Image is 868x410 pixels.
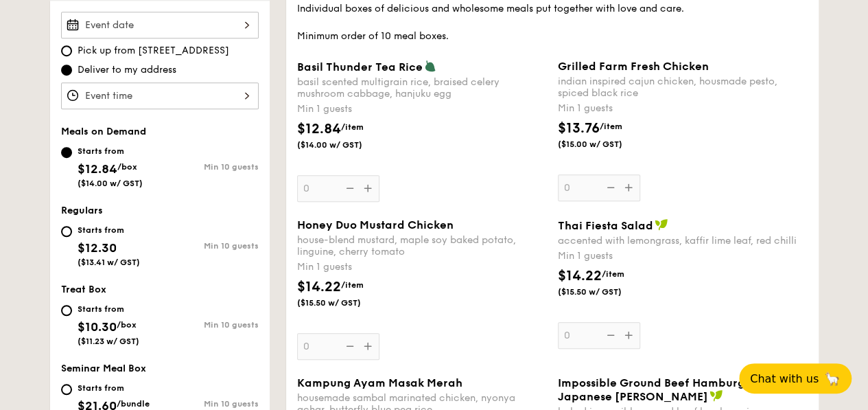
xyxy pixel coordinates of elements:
div: Min 10 guests [160,241,259,251]
span: /item [341,122,364,132]
span: /box [117,320,137,330]
span: /item [341,280,364,290]
span: /bundle [117,399,150,409]
span: Basil Thunder Tea Rice [297,60,423,73]
img: icon-vegan.f8ff3823.svg [709,389,723,402]
div: Min 10 guests [160,162,259,172]
span: Treat Box [61,284,106,295]
span: /box [117,162,137,172]
span: Seminar Meal Box [61,363,146,374]
span: Meals on Demand [61,126,146,137]
input: Event date [61,12,259,38]
span: ($11.23 w/ GST) [78,337,139,346]
button: Chat with us🦙 [739,363,852,394]
span: $14.22 [297,279,341,295]
span: Honey Duo Mustard Chicken [297,218,454,231]
span: $14.22 [558,268,602,284]
input: Starts from$12.84/box($14.00 w/ GST)Min 10 guests [61,147,72,158]
div: Starts from [78,304,139,315]
span: $12.30 [78,240,117,255]
div: Starts from [78,225,140,236]
div: Starts from [78,383,150,394]
div: indian inspired cajun chicken, housmade pesto, spiced black rice [558,76,808,99]
span: ($15.50 w/ GST) [558,286,651,297]
div: Min 1 guests [297,260,547,274]
span: $13.76 [558,120,600,137]
div: house-blend mustard, maple soy baked potato, linguine, cherry tomato [297,234,547,258]
div: Min 10 guests [160,320,259,330]
img: icon-vegetarian.fe4039eb.svg [424,60,436,72]
span: 🦙 [824,371,841,387]
div: Min 10 guests [160,399,259,409]
span: Pick up from [STREET_ADDRESS] [78,44,229,58]
span: ($14.00 w/ GST) [297,139,390,150]
div: basil scented multigrain rice, braised celery mushroom cabbage, hanjuku egg [297,76,547,100]
input: Deliver to my address [61,65,72,76]
input: Event time [61,82,259,109]
div: accented with lemongrass, kaffir lime leaf, red chilli [558,235,808,247]
input: Starts from$10.30/box($11.23 w/ GST)Min 10 guests [61,305,72,316]
span: Grilled Farm Fresh Chicken [558,60,709,73]
span: $12.84 [297,121,341,137]
span: ($15.00 w/ GST) [558,139,651,150]
div: Min 1 guests [558,249,808,263]
img: icon-vegan.f8ff3823.svg [655,218,668,231]
div: Starts from [78,146,143,157]
span: ($14.00 w/ GST) [78,179,143,188]
span: Thai Fiesta Salad [558,219,653,232]
div: Min 1 guests [297,102,547,116]
span: $12.84 [78,161,117,176]
span: /item [600,122,622,131]
div: Min 1 guests [558,102,808,115]
input: Starts from$21.60/bundle($23.54 w/ GST)Min 10 guests [61,384,72,395]
span: Impossible Ground Beef Hamburg with Japanese [PERSON_NAME] [558,376,771,403]
input: Pick up from [STREET_ADDRESS] [61,45,72,56]
span: ($13.41 w/ GST) [78,258,140,267]
span: /item [602,269,624,279]
span: $10.30 [78,319,117,334]
span: ($15.50 w/ GST) [297,297,390,308]
div: Individual boxes of delicious and wholesome meals put together with love and care. Minimum order ... [297,2,808,43]
input: Starts from$12.30($13.41 w/ GST)Min 10 guests [61,226,72,237]
span: Chat with us [750,372,819,385]
span: Regulars [61,205,103,216]
span: Deliver to my address [78,63,176,77]
span: Kampung Ayam Masak Merah [297,376,462,389]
